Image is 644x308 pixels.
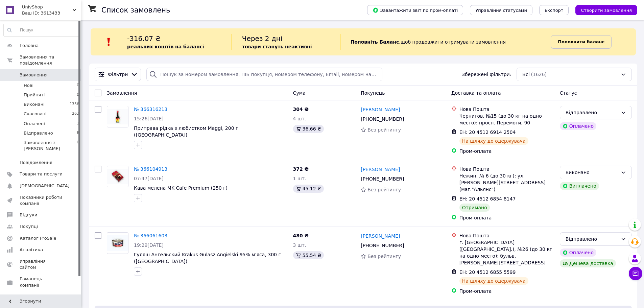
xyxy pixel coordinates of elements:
[459,148,554,155] div: Пром-оплата
[22,10,81,16] div: Ваш ID: 3613433
[566,169,618,176] div: Виконано
[24,101,45,108] span: Виконані
[242,44,312,49] b: товари стануть неактивні
[77,140,79,152] span: 0
[566,235,618,243] div: Відправлено
[459,232,554,239] div: Нова Пошта
[108,71,128,78] span: Фільтри
[134,125,238,138] a: Приправа рідка з любистком Maggi, 200 г ([GEOGRAPHIC_DATA])
[20,160,52,166] span: Повідомлення
[459,239,554,266] div: г. [GEOGRAPHIC_DATA] ([GEOGRAPHIC_DATA].), №26 (до 30 кг на одно место): бульв. [PERSON_NAME][STR...
[20,276,63,288] span: Гаманець компанії
[107,166,128,187] a: Фото товару
[77,130,79,136] span: 6
[293,233,309,238] span: 480 ₴
[459,269,516,275] span: ЕН: 20 4512 6855 5599
[107,106,128,127] a: Фото товару
[293,185,324,193] div: 45.12 ₴
[459,277,528,285] div: На шляху до одержувача
[20,54,81,66] span: Замовлення та повідомлення
[134,233,167,238] a: № 366061603
[361,106,400,113] a: [PERSON_NAME]
[24,92,45,98] span: Прийняті
[459,166,554,172] div: Нова Пошта
[340,34,551,50] div: , щоб продовжити отримувати замовлення
[558,39,604,44] b: Поповнити баланс
[20,223,38,230] span: Покупці
[569,7,637,13] a: Створити замовлення
[373,7,458,13] span: Завантажити звіт по пром-оплаті
[20,258,63,270] span: Управління сайтом
[293,90,306,96] span: Cума
[77,121,79,127] span: 1
[361,90,385,96] span: Покупець
[293,116,306,121] span: 4 шт.
[134,106,167,112] a: № 366316213
[104,37,114,47] img: :exclamation:
[134,252,281,264] a: Гуляш Ангельский Krakus Gulasz Angielski 95% м'яса, 300 г ([GEOGRAPHIC_DATA])
[351,39,399,45] b: Поповніть Баланс
[107,169,128,185] img: Фото товару
[107,235,128,251] img: Фото товару
[361,166,400,173] a: [PERSON_NAME]
[575,5,637,15] button: Створити замовлення
[459,214,554,221] div: Пром-оплата
[531,72,547,77] span: (1626)
[560,259,616,267] div: Дешева доставка
[293,106,309,112] span: 304 ₴
[107,109,128,125] img: Фото товару
[293,125,324,133] div: 36.66 ₴
[459,204,490,212] div: Отримано
[77,92,79,98] span: 0
[462,71,511,78] span: Збережені фільтри:
[367,187,401,192] span: Без рейтингу
[293,176,306,181] span: 1 шт.
[70,101,79,108] span: 1356
[24,130,53,136] span: Відправлено
[20,212,37,218] span: Відгуки
[293,166,309,172] span: 372 ₴
[77,82,79,89] span: 0
[134,242,164,248] span: 19:29[DATE]
[4,24,79,36] input: Пошук
[293,251,324,259] div: 55.54 ₴
[134,176,164,181] span: 07:47[DATE]
[134,185,228,191] a: Кава мелена MK Cafe Premium (250 г)
[20,194,63,207] span: Показники роботи компанії
[107,90,137,96] span: Замовлення
[367,127,401,133] span: Без рейтингу
[107,232,128,254] a: Фото товару
[560,122,596,130] div: Оплачено
[20,43,39,49] span: Головна
[72,111,79,117] span: 263
[451,90,501,96] span: Доставка та оплата
[134,166,167,172] a: № 366104913
[581,8,632,13] span: Створити замовлення
[20,171,63,177] span: Товари та послуги
[459,106,554,113] div: Нова Пошта
[242,34,283,43] span: Через 2 дні
[146,68,382,81] input: Пошук за номером замовлення, ПІБ покупця, номером телефону, Email, номером накладної
[367,254,401,259] span: Без рейтингу
[127,44,204,49] b: реальних коштів на балансі
[20,294,37,300] span: Маркет
[551,35,612,49] a: Поповнити баланс
[566,109,618,116] div: Відправлено
[20,235,56,241] span: Каталог ProSale
[459,196,516,202] span: ЕН: 20 4512 6854 8147
[560,182,599,190] div: Виплачено
[293,242,306,248] span: 3 шт.
[359,241,405,250] div: [PHONE_NUMBER]
[20,247,43,253] span: Аналітика
[134,116,164,121] span: 15:26[DATE]
[361,233,400,239] a: [PERSON_NAME]
[459,113,554,126] div: Чернигов, №15 (до 30 кг на одно место): просп. Перемоги, 90
[522,71,529,78] span: Всі
[20,183,70,189] span: [DEMOGRAPHIC_DATA]
[359,174,405,184] div: [PHONE_NUMBER]
[367,5,463,15] button: Завантажити звіт по пром-оплаті
[24,121,45,127] span: Оплачені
